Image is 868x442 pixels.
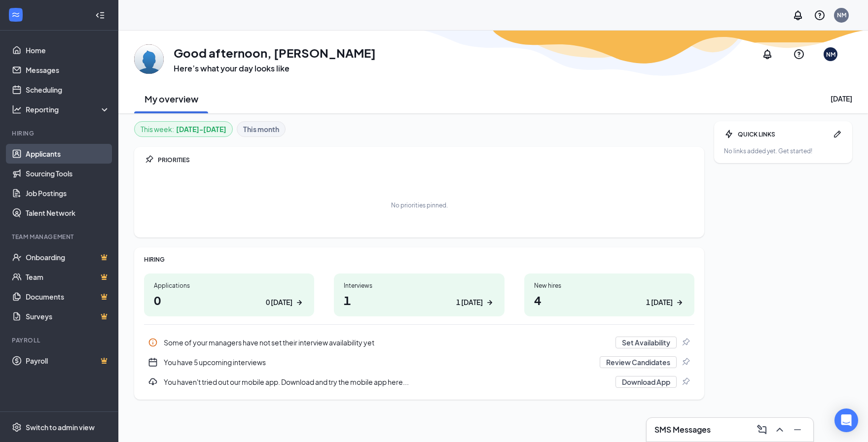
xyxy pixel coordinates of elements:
[144,352,694,372] div: You have 5 upcoming interviews
[26,306,110,326] a: SurveysCrown
[344,292,494,308] h1: 1
[26,247,110,267] a: OnboardingCrown
[792,424,803,436] svg: Minimize
[681,377,690,387] svg: Pin
[814,9,826,21] svg: QuestionInfo
[12,336,108,344] div: Payroll
[774,424,786,436] svg: ChevronUp
[761,48,773,60] svg: Notifications
[792,9,804,21] svg: Notifications
[832,129,842,139] svg: Pen
[144,352,694,372] a: CalendarNewYou have 5 upcoming interviewsReview CandidatesPin
[26,80,110,100] a: Scheduling
[12,422,22,432] svg: Settings
[600,356,677,368] button: Review Candidates
[26,164,110,183] a: Sourcing Tools
[26,40,110,60] a: Home
[12,233,108,241] div: Team Management
[95,10,105,20] svg: Collapse
[615,376,677,388] button: Download App
[456,297,483,307] div: 1 [DATE]
[144,372,694,392] a: DownloadYou haven't tried out our mobile app. Download and try the mobile app here...Download AppPin
[26,60,110,80] a: Messages
[26,203,110,223] a: Talent Network
[26,183,110,203] a: Job Postings
[154,281,304,290] div: Applications
[790,422,805,438] button: Minimize
[837,11,846,19] div: NM
[148,377,158,387] svg: Download
[145,93,198,105] h2: My overview
[534,292,685,308] h1: 4
[148,338,158,347] svg: Info
[675,298,685,307] svg: ArrowRight
[12,104,22,114] svg: Analysis
[524,273,694,316] a: New hires41 [DATE]ArrowRight
[793,48,805,60] svg: QuestionInfo
[144,333,694,352] a: InfoSome of your managers have not set their interview availability yetSet AvailabilityPin
[11,10,21,20] svg: WorkstreamLogo
[144,372,694,392] div: You haven't tried out our mobile app. Download and try the mobile app here...
[754,422,770,438] button: ComposeMessage
[164,338,610,347] div: Some of your managers have not set their interview availability yet
[154,292,304,308] h1: 0
[724,147,842,155] div: No links added yet. Get started!
[26,267,110,287] a: TeamCrown
[174,44,376,61] h1: Good afternoon, [PERSON_NAME]
[26,287,110,306] a: DocumentsCrown
[826,50,835,59] div: NM
[654,424,711,435] h3: SMS Messages
[144,155,154,165] svg: Pin
[26,104,110,114] div: Reporting
[681,357,690,367] svg: Pin
[738,130,829,138] div: QUICK LINKS
[681,338,690,347] svg: Pin
[534,281,685,290] div: New hires
[391,201,448,209] div: No priorities pinned.
[724,129,734,139] svg: Bolt
[26,422,95,432] div: Switch to admin view
[164,357,594,367] div: You have 5 upcoming interviews
[26,351,110,371] a: PayrollCrown
[164,377,610,387] div: You haven't tried out our mobile app. Download and try the mobile app here...
[334,273,504,316] a: Interviews11 [DATE]ArrowRight
[174,63,376,74] h3: Here’s what your day looks like
[144,273,314,316] a: Applications00 [DATE]ArrowRight
[294,298,304,307] svg: ArrowRight
[176,124,226,135] b: [DATE] - [DATE]
[148,357,158,367] svg: CalendarNew
[12,129,108,137] div: Hiring
[344,281,494,290] div: Interviews
[646,297,673,307] div: 1 [DATE]
[266,297,292,307] div: 0 [DATE]
[26,144,110,164] a: Applicants
[772,422,788,438] button: ChevronUp
[834,408,858,432] div: Open Intercom Messenger
[134,44,164,74] img: Nina Maestle
[756,424,768,436] svg: ComposeMessage
[144,333,694,352] div: Some of your managers have not set their interview availability yet
[141,124,226,135] div: This week :
[615,337,677,348] button: Set Availability
[831,94,852,103] div: [DATE]
[485,298,495,307] svg: ArrowRight
[243,124,279,135] b: This month
[144,255,694,264] div: HIRING
[158,156,694,164] div: PRIORITIES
